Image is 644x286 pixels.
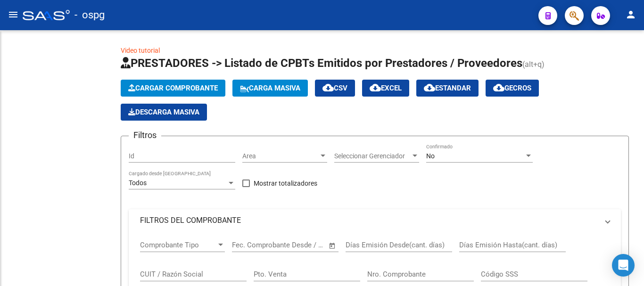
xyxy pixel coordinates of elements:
span: Seleccionar Gerenciador [334,152,411,160]
span: Estandar [424,84,471,92]
button: Gecros [486,80,539,97]
span: CSV [322,84,347,92]
span: EXCEL [370,84,402,92]
mat-icon: cloud_download [493,82,504,93]
span: - ospg [74,5,105,25]
span: Area [242,152,319,160]
span: Comprobante Tipo [140,241,216,249]
mat-panel-title: FILTROS DEL COMPROBANTE [140,215,598,226]
span: Todos [129,179,147,187]
mat-icon: cloud_download [424,82,435,93]
span: Gecros [493,84,531,92]
span: Mostrar totalizadores [254,178,317,189]
button: Estandar [416,80,479,97]
mat-icon: menu [8,9,19,20]
button: Open calendar [327,240,338,251]
a: Video tutorial [121,47,160,54]
mat-icon: person [625,9,636,20]
span: No [426,152,435,160]
span: PRESTADORES -> Listado de CPBTs Emitidos por Prestadores / Proveedores [121,57,522,70]
app-download-masive: Descarga masiva de comprobantes (adjuntos) [121,104,207,121]
input: Fecha inicio [232,241,270,249]
span: Cargar Comprobante [128,84,218,92]
div: Open Intercom Messenger [612,254,635,277]
input: Fecha fin [279,241,324,249]
mat-icon: cloud_download [322,82,334,93]
button: Cargar Comprobante [121,80,225,97]
mat-icon: cloud_download [370,82,381,93]
button: EXCEL [362,80,409,97]
span: Carga Masiva [240,84,300,92]
mat-expansion-panel-header: FILTROS DEL COMPROBANTE [129,209,621,232]
button: Carga Masiva [232,80,308,97]
button: CSV [315,80,355,97]
span: (alt+q) [522,60,545,69]
h3: Filtros [129,129,161,142]
span: Descarga Masiva [128,108,199,116]
button: Descarga Masiva [121,104,207,121]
